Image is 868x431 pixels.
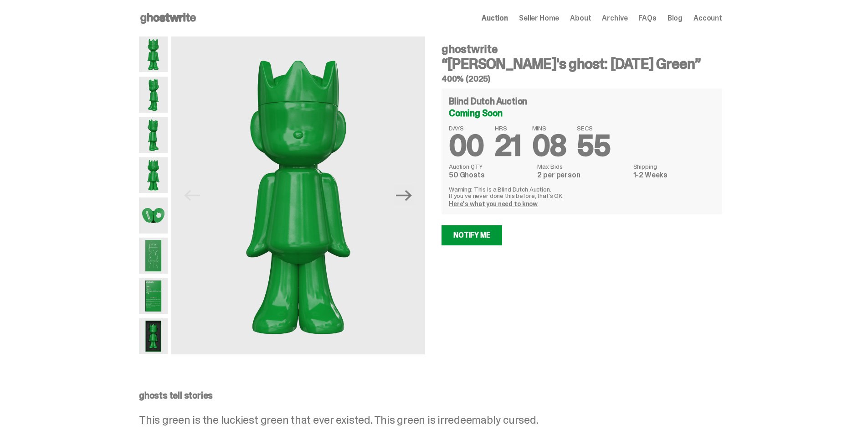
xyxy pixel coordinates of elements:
[171,36,425,354] img: Schrodinger_Green_Hero_1.png
[449,109,715,118] div: Coming Soon
[139,318,168,354] img: Schrodinger_Green_Hero_13.png
[139,391,722,400] p: ghosts tell stories
[602,15,627,22] a: Archive
[442,225,502,245] a: Notify Me
[537,171,627,179] dd: 2 per person
[139,238,168,273] img: Schrodinger_Green_Hero_9.png
[532,127,566,165] span: 08
[139,157,168,193] img: Schrodinger_Green_Hero_6.png
[449,163,532,170] dt: Auction QTY
[570,15,591,22] a: About
[537,163,627,170] dt: Max Bids
[139,197,168,233] img: Schrodinger_Green_Hero_7.png
[442,44,722,55] h4: ghostwrite
[495,125,521,131] span: HRS
[139,278,168,314] img: Schrodinger_Green_Hero_12.png
[449,125,484,131] span: DAYS
[449,171,532,179] dd: 50 Ghosts
[139,117,168,153] img: Schrodinger_Green_Hero_3.png
[633,171,715,179] dd: 1-2 Weeks
[449,200,538,208] a: Here's what you need to know
[442,57,722,71] h3: “[PERSON_NAME]'s ghost: [DATE] Green”
[139,36,168,72] img: Schrodinger_Green_Hero_1.png
[449,97,527,106] h4: Blind Dutch Auction
[633,163,715,170] dt: Shipping
[519,15,559,22] a: Seller Home
[693,15,722,22] a: Account
[449,127,484,165] span: 00
[442,75,722,83] h5: 400% (2025)
[495,127,521,165] span: 21
[394,185,414,205] button: Next
[139,415,722,426] p: This green is the luckiest green that ever existed. This green is irredeemably cursed.
[449,186,715,199] p: Warning: This is a Blind Dutch Auction. If you’ve never done this before, that’s OK.
[532,125,566,131] span: MINS
[577,127,610,165] span: 55
[577,125,610,131] span: SECS
[638,15,656,22] a: FAQs
[139,77,168,112] img: Schrodinger_Green_Hero_2.png
[668,15,683,22] a: Blog
[482,15,508,22] a: Auction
